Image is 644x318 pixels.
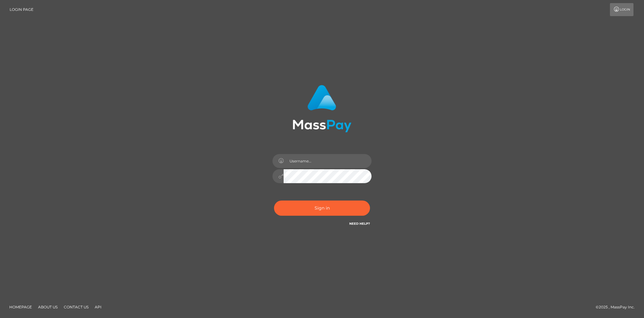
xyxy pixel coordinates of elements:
a: Login Page [10,3,33,16]
a: Homepage [7,302,34,312]
a: API [92,302,104,312]
button: Sign in [274,201,370,216]
a: Contact Us [61,302,91,312]
img: MassPay Login [293,85,351,132]
div: © 2025 , MassPay Inc. [596,304,639,311]
a: About Us [36,302,60,312]
input: Username... [284,154,372,168]
a: Login [610,3,633,16]
a: Need Help? [349,222,370,226]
